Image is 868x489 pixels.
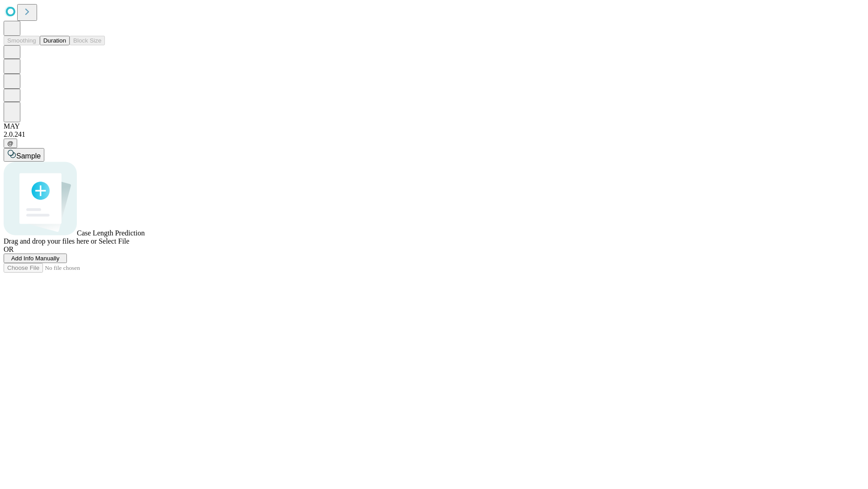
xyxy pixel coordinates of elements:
[70,36,105,45] button: Block Size
[99,237,129,245] span: Select File
[40,36,70,45] button: Duration
[4,139,17,148] button: @
[4,254,67,263] button: Add Info Manually
[11,255,60,262] span: Add Info Manually
[77,229,145,237] span: Case Length Prediction
[16,152,41,160] span: Sample
[7,140,14,147] span: @
[4,237,97,245] span: Drag and drop your files here or
[4,148,44,162] button: Sample
[4,36,40,45] button: Smoothing
[4,122,864,130] div: MAY
[4,130,864,139] div: 2.0.241
[4,245,14,253] span: OR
